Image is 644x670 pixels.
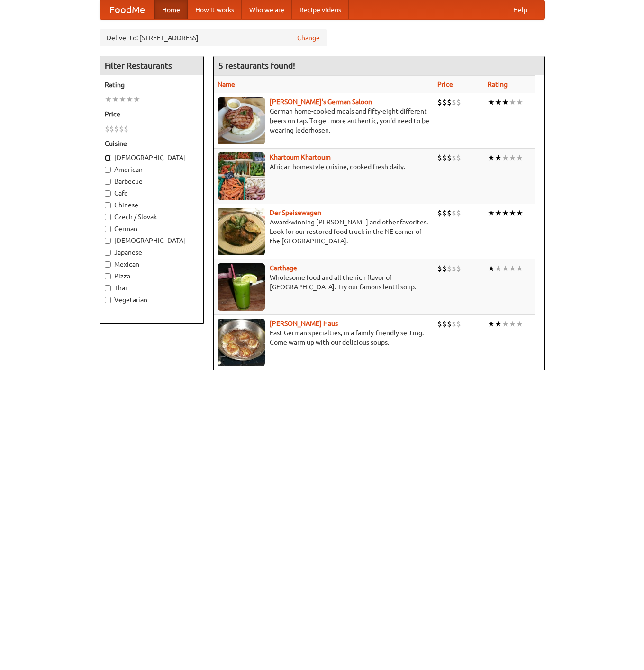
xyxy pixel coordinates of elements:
[105,236,199,245] label: [DEMOGRAPHIC_DATA]
[488,97,495,107] li: ★
[456,97,461,107] li: $
[105,224,199,233] label: German
[188,0,242,19] a: How it works
[509,319,516,329] li: ★
[442,263,447,274] li: $
[100,56,203,75] h4: Filter Restaurants
[447,97,452,107] li: $
[105,297,111,303] input: Vegetarian
[447,263,452,274] li: $
[126,94,133,105] li: ★
[109,124,114,134] li: $
[452,152,456,163] li: $
[218,80,235,88] a: Name
[105,261,111,268] input: Mexican
[270,153,331,161] a: Khartoum Khartoum
[105,124,109,134] li: $
[270,209,321,216] a: Der Speisewagen
[270,264,297,272] b: Carthage
[297,33,320,43] a: Change
[218,162,430,171] p: African homestyle cuisine, cooked fresh daily.
[437,97,442,107] li: $
[218,152,265,200] img: khartoum.jpg
[105,214,111,220] input: Czech / Slovak
[452,263,456,274] li: $
[502,152,509,163] li: ★
[218,328,430,347] p: East German specialties, in a family-friendly setting. Come warm up with our delicious soups.
[242,0,292,19] a: Who we are
[452,319,456,329] li: $
[488,319,495,329] li: ★
[105,167,111,173] input: American
[442,97,447,107] li: $
[105,165,199,174] label: American
[105,155,111,161] input: [DEMOGRAPHIC_DATA]
[442,319,447,329] li: $
[218,217,430,246] p: Award-winning [PERSON_NAME] and other favorites. Look for our restored food truck in the NE corne...
[270,320,338,327] a: [PERSON_NAME] Haus
[218,97,265,144] img: esthers.jpg
[437,319,442,329] li: $
[495,152,502,163] li: ★
[437,80,453,88] a: Price
[456,263,461,274] li: $
[105,179,111,185] input: Barbecue
[100,29,327,46] div: Deliver to: [STREET_ADDRESS]
[452,208,456,218] li: $
[119,124,124,134] li: $
[516,97,523,107] li: ★
[105,109,199,119] h5: Price
[516,263,523,274] li: ★
[437,208,442,218] li: $
[502,319,509,329] li: ★
[488,152,495,163] li: ★
[506,0,535,19] a: Help
[218,319,265,366] img: kohlhaus.jpg
[105,285,111,291] input: Thai
[488,263,495,274] li: ★
[105,259,199,269] label: Mexican
[495,263,502,274] li: ★
[447,152,452,163] li: $
[270,98,372,106] a: [PERSON_NAME]'s German Saloon
[112,94,119,105] li: ★
[105,202,111,208] input: Chinese
[495,97,502,107] li: ★
[218,107,430,135] p: German home-cooked meals and fifty-eight different beers on tap. To get more authentic, you'd nee...
[105,226,111,232] input: German
[456,152,461,163] li: $
[442,208,447,218] li: $
[105,94,112,105] li: ★
[456,208,461,218] li: $
[105,273,111,279] input: Pizza
[447,319,452,329] li: $
[442,152,447,163] li: $
[488,208,495,218] li: ★
[124,124,128,134] li: $
[218,273,430,292] p: Wholesome food and all the rich flavor of [GEOGRAPHIC_DATA]. Try our famous lentil soup.
[100,0,154,19] a: FoodMe
[516,152,523,163] li: ★
[502,208,509,218] li: ★
[447,208,452,218] li: $
[105,250,111,256] input: Japanese
[502,263,509,274] li: ★
[105,188,199,198] label: Cafe
[509,263,516,274] li: ★
[105,283,199,293] label: Thai
[488,80,508,88] a: Rating
[516,208,523,218] li: ★
[218,61,295,70] ng-pluralize: 5 restaurants found!
[105,177,199,186] label: Barbecue
[105,295,199,304] label: Vegetarian
[114,124,119,134] li: $
[105,248,199,257] label: Japanese
[105,238,111,244] input: [DEMOGRAPHIC_DATA]
[437,152,442,163] li: $
[452,97,456,107] li: $
[495,208,502,218] li: ★
[105,153,199,162] label: [DEMOGRAPHIC_DATA]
